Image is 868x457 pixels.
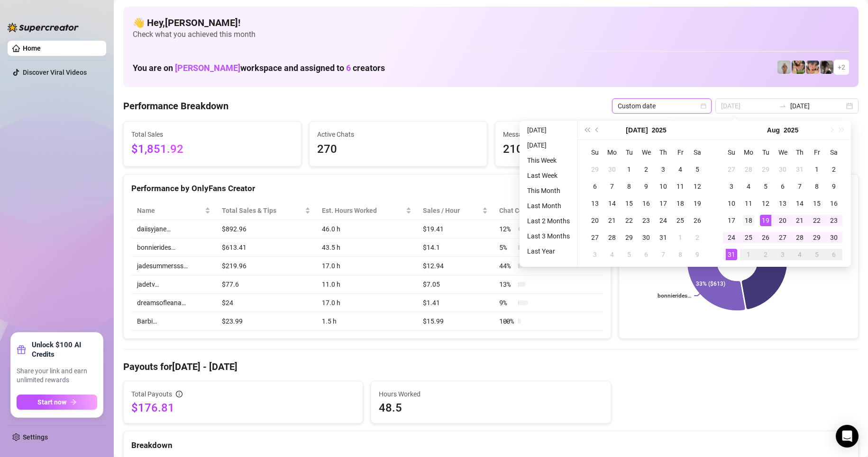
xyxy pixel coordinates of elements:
[621,212,638,229] td: 2025-07-22
[216,312,316,331] td: $23.99
[603,195,621,212] td: 2025-07-14
[740,195,757,212] td: 2025-08-11
[589,181,601,192] div: 6
[523,246,574,257] li: Last Year
[836,425,859,448] div: Open Intercom Messenger
[623,198,635,209] div: 15
[379,400,603,415] span: 48.5
[672,246,689,263] td: 2025-08-08
[23,44,41,52] a: Home
[503,141,665,158] span: 2107
[621,161,638,178] td: 2025-07-01
[123,99,228,113] h4: Performance Breakdown
[603,144,621,161] th: Mo
[779,102,786,110] span: swap-right
[723,178,740,195] td: 2025-08-03
[417,312,493,331] td: $15.99
[589,249,601,260] div: 3
[618,99,706,113] span: Custom date
[757,212,774,229] td: 2025-08-19
[743,249,754,260] div: 1
[131,257,216,275] td: jadesummersss…
[689,161,706,178] td: 2025-07-05
[586,195,603,212] td: 2025-07-13
[672,144,689,161] th: Fr
[658,232,669,243] div: 31
[623,181,635,192] div: 8
[346,63,351,73] span: 6
[123,360,859,373] h4: Payouts for [DATE] - [DATE]
[70,399,77,405] span: arrow-right
[32,340,97,359] strong: Unlock $100 AI Credits
[131,439,850,452] div: Breakdown
[316,238,417,257] td: 43.5 h
[701,103,706,109] span: calendar
[626,121,648,140] button: Choose a month
[17,395,97,410] button: Start nowarrow-right
[603,178,621,195] td: 2025-07-07
[828,164,840,175] div: 2
[672,178,689,195] td: 2025-07-11
[811,232,822,243] div: 29
[779,102,786,110] span: to
[726,198,737,209] div: 10
[640,198,652,209] div: 16
[638,144,655,161] th: We
[672,229,689,246] td: 2025-08-01
[723,246,740,263] td: 2025-08-31
[808,212,825,229] td: 2025-08-22
[216,257,316,275] td: $219.96
[638,246,655,263] td: 2025-08-06
[621,246,638,263] td: 2025-08-05
[655,161,672,178] td: 2025-07-03
[777,181,788,192] div: 6
[499,242,514,253] span: 5 %
[794,181,805,192] div: 7
[638,229,655,246] td: 2025-07-30
[131,238,216,257] td: bonnierides…
[621,229,638,246] td: 2025-07-29
[621,195,638,212] td: 2025-07-15
[17,345,26,354] span: gift
[133,63,385,73] h1: You are on workspace and assigned to creators
[794,249,805,260] div: 4
[655,246,672,263] td: 2025-08-07
[131,182,603,195] div: Performance by OnlyFans Creator
[655,229,672,246] td: 2025-07-31
[586,144,603,161] th: Su
[675,164,686,175] div: 4
[760,232,771,243] div: 26
[743,215,754,226] div: 18
[652,121,667,140] button: Choose a year
[638,178,655,195] td: 2025-07-09
[794,198,805,209] div: 14
[589,198,601,209] div: 13
[216,220,316,238] td: $892.96
[523,170,574,181] li: Last Week
[808,229,825,246] td: 2025-08-29
[131,141,293,158] span: $1,851.92
[417,294,493,312] td: $1.41
[675,181,686,192] div: 11
[621,178,638,195] td: 2025-07-08
[417,275,493,294] td: $7.05
[774,161,791,178] td: 2025-07-30
[133,16,849,29] h4: 👋 Hey, [PERSON_NAME] !
[655,144,672,161] th: Th
[689,246,706,263] td: 2025-08-09
[692,198,703,209] div: 19
[638,195,655,212] td: 2025-07-16
[23,433,48,441] a: Settings
[672,195,689,212] td: 2025-07-18
[603,212,621,229] td: 2025-07-21
[777,249,788,260] div: 3
[811,198,822,209] div: 15
[794,164,805,175] div: 31
[623,232,635,243] div: 29
[523,140,574,151] li: [DATE]
[726,215,737,226] div: 17
[523,185,574,196] li: This Month
[582,121,592,140] button: Last year (Control + left)
[726,232,737,243] div: 24
[589,164,601,175] div: 29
